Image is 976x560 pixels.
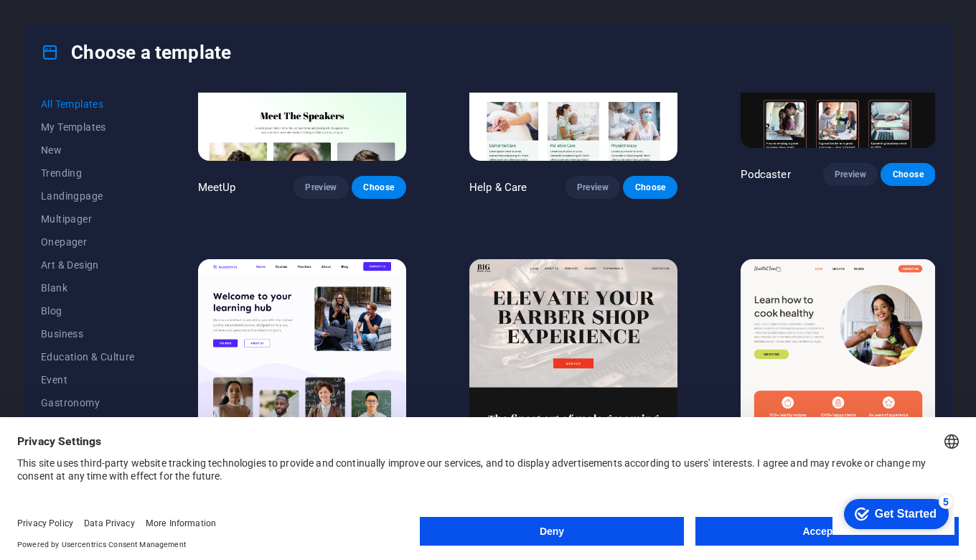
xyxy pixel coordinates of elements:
span: Preview [577,182,609,193]
span: Preview [835,169,866,180]
button: Event [41,368,135,391]
button: Blank [41,276,135,299]
button: Art & Design [41,253,135,276]
span: Landingpage [41,190,135,202]
p: MeetUp [198,180,236,195]
button: Trending [41,162,135,185]
span: Choose [634,182,666,193]
span: New [41,144,135,156]
button: Blog [41,299,135,322]
span: Education & Culture [41,351,135,363]
button: All Templates [41,93,135,116]
button: Preview [566,176,620,199]
button: Choose [352,176,406,199]
span: All Templates [41,98,135,110]
span: Choose [363,182,395,193]
button: My Templates [41,116,135,139]
span: Preview [305,182,337,193]
button: Choose [623,176,677,199]
span: Multipager [41,213,135,225]
p: Help & Care [469,180,527,195]
span: My Templates [41,121,135,133]
img: Academix [198,259,406,452]
span: Gastronomy [41,397,135,409]
span: Blog [41,305,135,317]
button: Preview [823,163,878,186]
button: Choose [881,163,935,186]
span: Blank [41,282,135,294]
span: Trending [41,167,135,179]
button: Business [41,322,135,345]
button: Multipager [41,207,135,230]
button: Health [41,414,135,437]
span: Onepager [41,236,135,248]
div: Get Started 5 items remaining, 0% complete [11,7,116,37]
span: Business [41,328,135,340]
h4: Choose a template [41,41,231,64]
p: Podcaster [741,167,790,182]
img: Health & Food [741,259,935,439]
button: Preview [294,176,348,199]
button: Education & Culture [41,345,135,368]
div: 5 [106,3,121,17]
button: New [41,139,135,162]
button: Landingpage [41,185,135,207]
div: Get Started [42,16,104,29]
button: Gastronomy [41,391,135,414]
img: BIG Barber Shop [469,259,677,452]
span: Choose [892,169,924,180]
span: Event [41,374,135,386]
span: Art & Design [41,259,135,271]
button: Onepager [41,230,135,253]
